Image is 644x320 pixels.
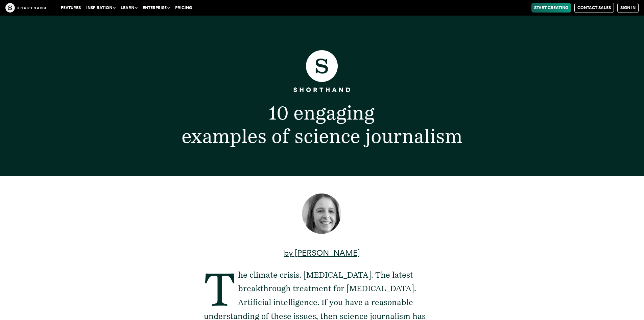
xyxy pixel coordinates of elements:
[102,101,542,148] h2: 10 engaging examples of science journalism
[58,3,84,13] a: Features
[84,3,118,13] button: Inspiration
[284,248,360,258] a: by [PERSON_NAME]
[617,3,639,13] a: Sign in
[531,3,571,13] a: Start Creating
[140,3,172,13] button: Enterprise
[574,3,614,13] a: Contact Sales
[5,3,46,13] img: The Craft
[118,3,140,13] button: Learn
[172,3,195,13] a: Pricing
